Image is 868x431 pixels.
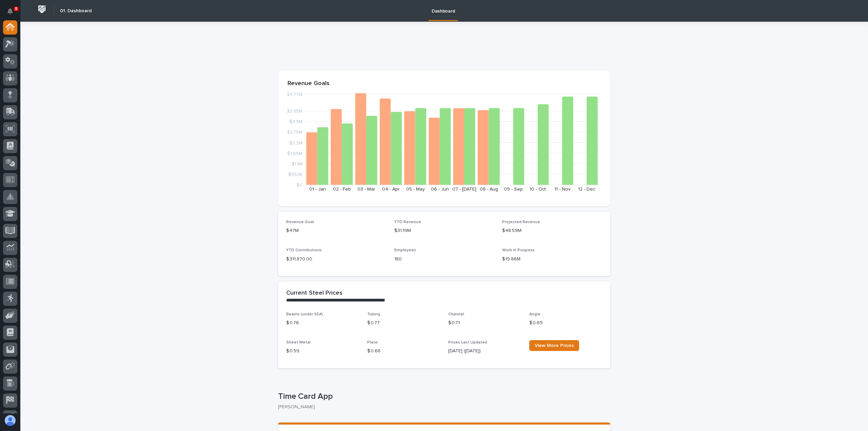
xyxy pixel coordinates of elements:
span: Angle [529,312,540,316]
p: Time Card App [278,392,608,401]
tspan: $3.85M [287,109,302,114]
h2: 01. Dashboard [60,8,92,14]
img: Workspace Logo [36,3,48,16]
span: Employees [394,248,416,252]
span: Channel [448,312,464,316]
h2: Current Steel Prices [286,290,342,297]
p: [DATE] ([DATE]) [448,348,521,355]
text: 05 - May [406,187,425,192]
span: YTD Contributions [286,248,322,252]
tspan: $1.65M [287,151,302,156]
tspan: $3.3M [289,119,302,124]
button: Notifications [3,4,17,18]
tspan: $2.75M [287,130,302,135]
text: 10 - Oct [530,187,546,192]
p: $48.59M [502,227,602,234]
p: $ 0.76 [286,319,359,327]
span: Revenue Goal [286,220,314,224]
text: 04 - Apr [382,187,400,192]
p: $ 0.71 [448,319,521,327]
p: 180 [394,256,494,263]
tspan: $2.2M [289,140,302,145]
p: 9 [15,6,17,11]
span: Sheet Metal [286,340,311,345]
span: YTD Revenue [394,220,421,224]
text: 12 - Dec [578,187,595,192]
p: $19.86M [502,256,602,263]
p: $ 0.77 [367,319,440,327]
text: 03 - Mar [357,187,375,192]
p: $ 0.59 [286,348,359,355]
p: [PERSON_NAME] [278,404,605,410]
a: View More Prices [529,340,579,351]
tspan: $4.77M [287,92,302,97]
button: users-avatar [3,413,17,428]
span: Plate [367,340,378,345]
span: Tubing [367,312,380,316]
span: View More Prices [535,343,574,348]
span: Prices Last Updated [448,340,487,345]
p: $47M [286,227,386,234]
text: 06 - Jun [431,187,449,192]
p: $ 0.69 [529,319,602,327]
p: Revenue Goals [288,80,601,87]
text: 02 - Feb [333,187,351,192]
text: 09 - Sep [504,187,523,192]
div: Notifications9 [8,8,17,19]
p: $31.19M [394,227,494,234]
p: $ 0.68 [367,348,440,355]
span: Work in Progress [502,248,535,252]
tspan: $0 [296,183,302,188]
text: 08 - Aug [480,187,498,192]
text: 11 - Nov [554,187,571,192]
text: 07 - [DATE] [452,187,476,192]
text: 01 - Jan [309,187,326,192]
span: Beams (under 55#) [286,312,323,316]
tspan: $550K [288,172,302,177]
tspan: $1.1M [292,161,302,166]
p: $ 311,870.00 [286,256,386,263]
span: Projected Revenue [502,220,540,224]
